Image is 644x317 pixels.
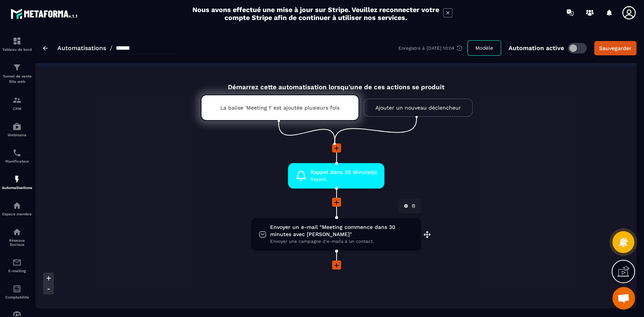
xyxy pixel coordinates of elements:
h2: Nous avons effectué une mise à jour sur Stripe. Veuillez reconnecter votre compte Stripe afin de ... [192,6,440,21]
img: scheduler [12,148,22,157]
img: arrow [43,46,48,50]
div: Sauvegarder [599,44,632,52]
a: automationsautomationsWebinaire [2,116,32,143]
a: schedulerschedulerPlanificateur [2,143,32,169]
a: formationformationCRM [2,90,32,116]
button: Modèle [467,40,501,56]
img: automations [12,122,22,131]
span: Rappel. [310,176,377,183]
img: automations [12,201,22,210]
div: Démarrez cette automatisation lorsqu'une de ces actions se produit [182,75,490,91]
p: [DATE] 10:04 [427,46,454,51]
p: La balise 'Meeting 1' est ajoutée plusieurs fois [220,105,340,111]
a: automationsautomationsEspace membre [2,195,32,222]
p: Tableau de bord [2,47,32,52]
span: Envoyer un e-mail "Meeting commence dans 30 minutes avec [PERSON_NAME]" [270,224,413,238]
button: Sauvegarder [594,41,636,55]
p: Réseaux Sociaux [2,238,32,247]
img: formation [12,96,22,105]
img: logo [11,7,78,20]
p: Tunnel de vente Site web [2,74,32,84]
a: accountantaccountantComptabilité [2,279,32,305]
span: Rappel dans 30 Minute(s) [310,169,377,176]
span: Envoyer une campagne d'e-mails à un contact. [270,238,413,245]
a: formationformationTableau de bord [2,31,32,57]
a: emailemailE-mailing [2,252,32,279]
a: social-networksocial-networkRéseaux Sociaux [2,222,32,252]
span: / [110,44,112,52]
p: Webinaire [2,133,32,137]
div: Ouvrir le chat [612,287,635,309]
div: Enregistré à [398,45,467,52]
p: E-mailing [2,269,32,273]
a: automationsautomationsAutomatisations [2,169,32,195]
p: Automation active [509,44,564,52]
p: Espace membre [2,212,32,216]
img: social-network [12,227,22,236]
p: Comptabilité [2,295,32,299]
p: Planificateur [2,159,32,163]
img: email [12,258,22,267]
img: formation [12,37,22,46]
img: formation [12,63,22,72]
p: Automatisations [2,186,32,190]
a: Automatisations [57,44,106,52]
img: automations [12,175,22,184]
a: Ajouter un nouveau déclencheur [364,99,473,117]
img: accountant [12,284,22,293]
p: CRM [2,107,32,111]
a: formationformationTunnel de vente Site web [2,57,32,90]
